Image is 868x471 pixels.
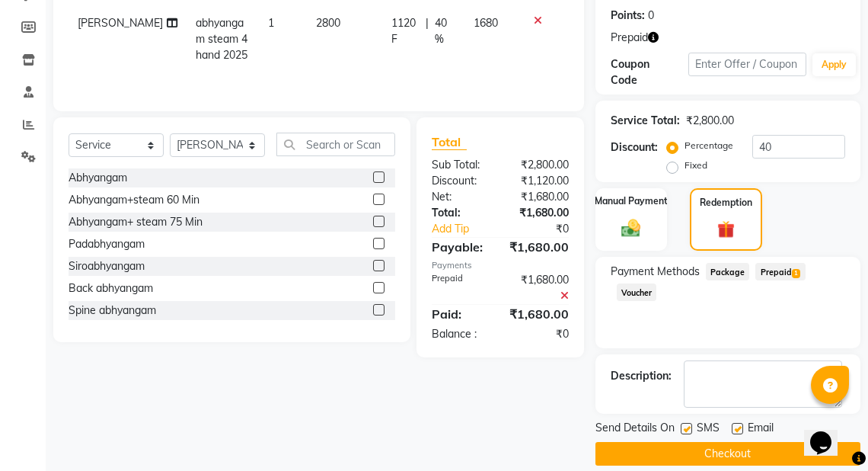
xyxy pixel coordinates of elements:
[685,139,733,152] label: Percentage
[391,15,420,47] span: 1120 F
[611,30,648,46] span: Prepaid
[432,134,467,150] span: Total
[276,133,395,156] input: Search or Scan
[500,205,580,221] div: ₹1,680.00
[500,157,580,173] div: ₹2,800.00
[420,221,513,237] a: Add Tip
[420,272,500,304] div: Prepaid
[595,420,675,439] span: Send Details On
[420,157,500,173] div: Sub Total:
[748,420,774,439] span: Email
[685,159,707,172] label: Fixed
[498,238,580,256] div: ₹1,680.00
[268,16,274,30] span: 1
[69,214,203,230] div: Abhyangam+ steam 75 Min
[611,139,658,155] div: Discount:
[420,305,497,323] div: Paid:
[611,264,700,280] span: Payment Methods
[432,259,568,272] div: Payments
[426,15,429,47] span: |
[500,173,580,189] div: ₹1,120.00
[615,217,646,239] img: _cash.svg
[196,16,247,62] span: abhyangam steam 4 hand 2025
[595,442,860,466] button: Checkout
[69,170,127,186] div: Abhyangam
[498,305,580,323] div: ₹1,680.00
[611,8,645,24] div: Points:
[648,8,654,24] div: 0
[69,258,145,274] div: Siroabhyangam
[435,15,455,47] span: 40 %
[595,194,668,208] label: Manual Payment
[474,16,498,30] span: 1680
[78,16,163,30] span: [PERSON_NAME]
[69,303,156,319] div: Spine abhyangam
[420,205,500,221] div: Total:
[688,53,806,76] input: Enter Offer / Coupon Code
[792,269,800,278] span: 1
[500,189,580,205] div: ₹1,680.00
[69,236,145,252] div: Padabhyangam
[69,280,153,296] div: Back abhyangam
[316,16,340,30] span: 2800
[697,420,720,439] span: SMS
[513,221,579,237] div: ₹0
[686,113,734,129] div: ₹2,800.00
[420,326,500,342] div: Balance :
[755,263,805,280] span: Prepaid
[420,238,497,256] div: Payable:
[611,113,680,129] div: Service Total:
[611,368,672,384] div: Description:
[700,196,752,210] label: Redemption
[611,56,689,88] div: Coupon Code
[804,410,853,456] iframe: chat widget
[420,189,500,205] div: Net:
[812,53,856,76] button: Apply
[500,326,580,342] div: ₹0
[706,263,750,280] span: Package
[500,272,580,304] div: ₹1,680.00
[69,192,199,208] div: Abhyangam+steam 60 Min
[712,219,741,241] img: _gift.svg
[420,173,500,189] div: Discount:
[617,284,657,301] span: Voucher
